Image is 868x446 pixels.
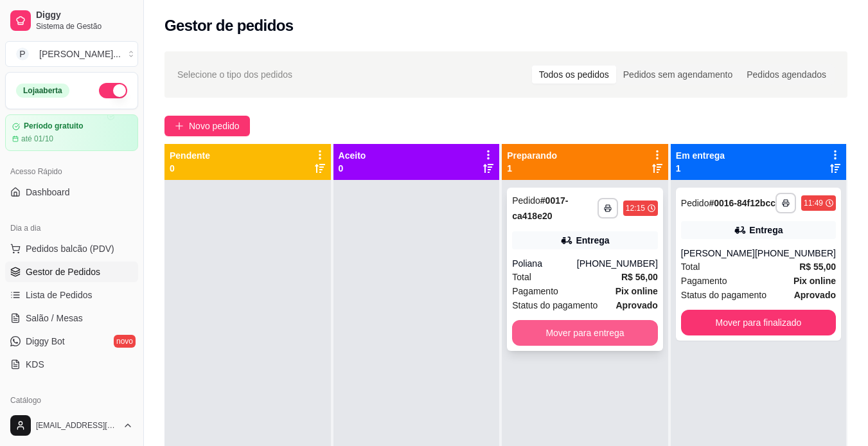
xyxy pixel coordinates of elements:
[793,276,836,286] strong: Pix online
[5,238,138,259] button: Pedidos balcão (PDV)
[5,285,138,305] a: Lista de Pedidos
[339,162,366,175] p: 0
[755,247,836,260] div: [PHONE_NUMBER]
[26,358,44,371] span: KDS
[681,260,700,274] span: Total
[5,331,138,352] a: Diggy Botnovo
[164,116,250,136] button: Novo pedido
[804,198,823,208] div: 11:49
[26,242,114,255] span: Pedidos balcão (PDV)
[164,15,294,36] h2: Gestor de pedidos
[5,390,138,411] div: Catálogo
[339,149,366,162] p: Aceito
[36,420,118,431] span: [EMAIL_ADDRESS][DOMAIN_NAME]
[799,262,836,272] strong: R$ 55,00
[189,119,240,133] span: Novo pedido
[26,265,100,278] span: Gestor de Pedidos
[512,257,577,270] div: Poliana
[681,198,709,208] span: Pedido
[616,286,658,296] strong: Pix online
[26,289,93,301] span: Lista de Pedidos
[170,162,210,175] p: 0
[512,195,568,221] strong: # 0017-ca418e20
[177,67,292,82] span: Selecione o tipo dos pedidos
[26,312,83,325] span: Salão / Mesas
[681,247,755,260] div: [PERSON_NAME]
[507,149,557,162] p: Preparando
[616,66,740,84] div: Pedidos sem agendamento
[512,284,558,298] span: Pagamento
[26,335,65,348] span: Diggy Bot
[577,257,658,270] div: [PHONE_NUMBER]
[532,66,616,84] div: Todos os pedidos
[26,186,70,199] span: Dashboard
[5,114,138,151] a: Período gratuitoaté 01/10
[512,270,531,284] span: Total
[507,162,557,175] p: 1
[740,66,833,84] div: Pedidos agendados
[676,149,725,162] p: Em entrega
[681,288,766,302] span: Status do pagamento
[36,21,133,31] span: Sistema de Gestão
[5,354,138,375] a: KDS
[99,83,127,98] button: Alterar Status
[24,121,84,131] article: Período gratuito
[5,308,138,328] a: Salão / Mesas
[5,182,138,202] a: Dashboard
[626,203,645,213] div: 12:15
[5,262,138,282] a: Gestor de Pedidos
[5,161,138,182] div: Acesso Rápido
[681,274,727,288] span: Pagamento
[175,121,184,130] span: plus
[512,320,658,346] button: Mover para entrega
[39,48,121,60] div: [PERSON_NAME] ...
[794,290,836,300] strong: aprovado
[676,162,725,175] p: 1
[749,224,783,236] div: Entrega
[512,195,540,206] span: Pedido
[5,218,138,238] div: Dia a dia
[16,84,69,98] div: Loja aberta
[616,300,657,310] strong: aprovado
[512,298,598,312] span: Status do pagamento
[16,48,29,60] span: P
[5,41,138,67] button: Select a team
[709,198,775,208] strong: # 0016-84f12bcc
[5,5,138,36] a: DiggySistema de Gestão
[576,234,609,247] div: Entrega
[21,134,53,144] article: até 01/10
[36,10,133,21] span: Diggy
[170,149,210,162] p: Pendente
[681,310,836,335] button: Mover para finalizado
[5,410,138,441] button: [EMAIL_ADDRESS][DOMAIN_NAME]
[621,272,658,282] strong: R$ 56,00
